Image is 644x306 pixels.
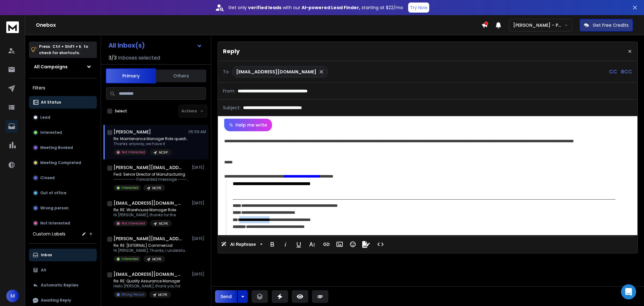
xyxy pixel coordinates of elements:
button: Automatic Replies [29,279,97,292]
p: Interested [40,130,62,135]
p: BCC [621,68,632,76]
button: All [29,264,97,276]
button: Insert Image (Ctrl+P) [334,238,346,251]
p: To: [223,69,230,75]
p: Hello [PERSON_NAME], thank you for [114,284,180,289]
p: Get only with our starting at $22/mo [228,4,403,11]
button: Code View [375,238,386,251]
button: All Status [29,96,97,109]
button: Meeting Completed [29,156,97,169]
p: ---------- Forwarded message --------- From: [PERSON_NAME] [114,177,189,182]
p: 05:59 AM [188,129,206,134]
button: Italic (Ctrl+I) [280,238,291,251]
button: Primary [106,68,156,83]
img: logo [6,21,19,33]
p: All [41,268,46,273]
p: Wrong person [40,206,69,211]
p: Not Interested [122,221,145,226]
span: Ctrl + Shift + k [52,43,82,50]
button: More Text [306,238,318,251]
button: M [6,290,19,302]
h1: [PERSON_NAME][EMAIL_ADDRESS][DOMAIN_NAME] [114,164,183,171]
p: Fwd: Senior Director of Manufacturing [114,172,189,177]
h1: [EMAIL_ADDRESS][DOMAIN_NAME] [114,200,183,206]
p: Automatic Replies [41,283,78,288]
button: Try Now [408,3,429,13]
button: Inbox [29,249,97,261]
label: Select [115,109,127,114]
p: Get Free Credits [593,22,629,28]
button: Help me write [224,119,272,131]
h3: Filters [29,83,97,92]
p: [DATE] [192,272,206,277]
p: Subject: [223,105,241,111]
button: Wrong person [29,202,97,214]
button: Out of office [29,187,97,199]
p: MCPR [152,257,161,262]
h1: All Inbox(s) [108,42,145,48]
span: 3 / 3 [108,54,117,62]
div: Open Intercom Messenger [621,284,636,299]
p: [DATE] [192,165,206,170]
p: Not Interested [40,221,70,226]
span: AI Rephrase [229,242,257,247]
h1: [EMAIL_ADDRESS][DOMAIN_NAME] [114,271,183,277]
p: [EMAIL_ADDRESS][DOMAIN_NAME] [236,69,316,75]
button: All Inbox(s) [103,39,207,52]
p: Re: RE: Quality Assurance Manager [114,279,180,284]
button: Emoticons [347,238,359,251]
p: Press to check for shortcuts. [39,43,88,56]
h1: [PERSON_NAME] [114,129,151,135]
button: Insert Link (Ctrl+K) [320,238,332,251]
p: Meeting Completed [40,160,81,165]
p: Lead [40,115,50,120]
p: MCPR [159,221,168,226]
p: From: [223,88,235,94]
button: Underline (Ctrl+U) [293,238,305,251]
p: Out of office [40,190,66,195]
h3: Inboxes selected [118,54,160,62]
p: Awaiting Reply [41,298,71,303]
p: Thanks anyway, we have it [114,141,189,146]
button: Closed [29,172,97,184]
p: Re: RE: Warehouse Manager Role [114,207,176,212]
button: Signature [360,238,372,251]
p: Re: Maintenance Manager Role question [114,136,189,141]
button: Not Interested [29,217,97,229]
button: Interested [29,126,97,139]
p: Hi [PERSON_NAME], Thanks, I understand [114,248,189,253]
p: Interested [122,185,138,190]
p: Meeting Booked [40,145,73,150]
p: Wrong Person [122,292,144,297]
p: Try Now [410,4,427,11]
strong: AI-powered Lead Finder, [302,4,360,11]
p: MCRP [159,150,168,155]
p: Interested [122,257,138,261]
h1: Onebox [36,21,481,29]
p: [PERSON_NAME] - Profound Recruiting [513,22,564,28]
button: AI Rephrase [220,238,264,251]
strong: verified leads [248,4,281,11]
p: MCPR [152,186,161,190]
button: All Campaigns [29,60,97,73]
p: Closed [40,175,55,180]
p: Not Interested [122,150,145,155]
p: All Status [41,100,61,105]
button: Get Free Credits [580,19,633,31]
button: Meeting Booked [29,141,97,154]
p: MCPR [158,292,167,297]
button: Others [156,69,206,83]
p: [DATE] [192,201,206,206]
p: Inbox [41,252,52,258]
p: Hi [PERSON_NAME], thanks for the [114,212,176,218]
p: Reply [223,47,240,56]
p: CC [609,68,617,76]
button: Lead [29,111,97,124]
button: Send [215,290,237,303]
h3: Custom Labels [33,231,65,237]
h1: [PERSON_NAME][EMAIL_ADDRESS][PERSON_NAME][DOMAIN_NAME] [114,235,183,242]
p: Re: RE: [EXTERNAL] Commercial [114,243,189,248]
p: [DATE] [192,236,206,241]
